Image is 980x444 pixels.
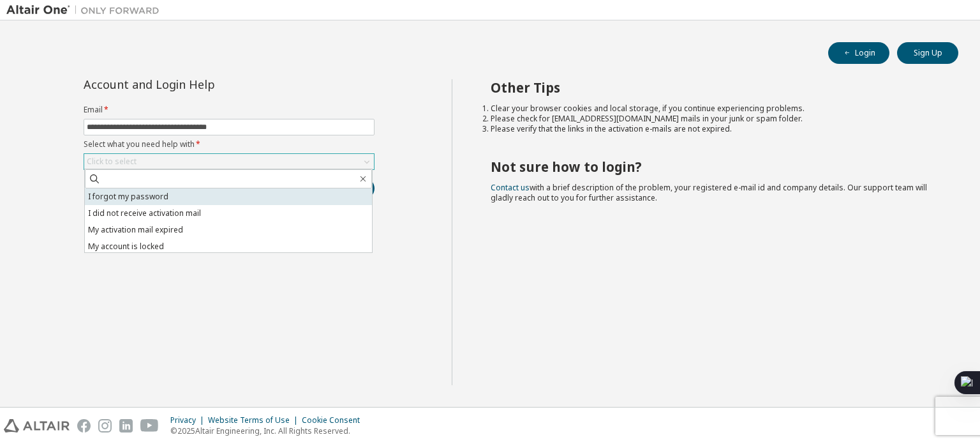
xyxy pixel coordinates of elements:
[4,419,70,433] img: altair_logo.svg
[84,105,375,115] label: Email
[897,42,958,64] button: Sign Up
[302,415,367,425] div: Cookie Consent
[77,419,91,433] img: facebook.svg
[828,42,889,64] button: Login
[170,415,208,425] div: Privacy
[140,419,159,433] img: youtube.svg
[84,154,374,169] div: Click to select
[84,139,375,149] label: Select what you need help with
[6,4,166,17] img: Altair One
[170,425,367,436] p: © 2025 Altair Engineering, Inc. All Rights Reserved.
[119,419,133,433] img: linkedin.svg
[87,157,137,167] div: Click to select
[491,114,936,124] li: Please check for [EMAIL_ADDRESS][DOMAIN_NAME] mails in your junk or spam folder.
[98,419,112,433] img: instagram.svg
[84,79,316,89] div: Account and Login Help
[491,158,936,175] h2: Not sure how to login?
[208,415,302,425] div: Website Terms of Use
[491,124,936,134] li: Please verify that the links in the activation e-mails are not expired.
[85,188,372,205] li: I forgot my password
[491,103,936,114] li: Clear your browser cookies and local storage, if you continue experiencing problems.
[491,182,530,193] a: Contact us
[491,79,936,96] h2: Other Tips
[491,182,927,203] span: with a brief description of the problem, your registered e-mail id and company details. Our suppo...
